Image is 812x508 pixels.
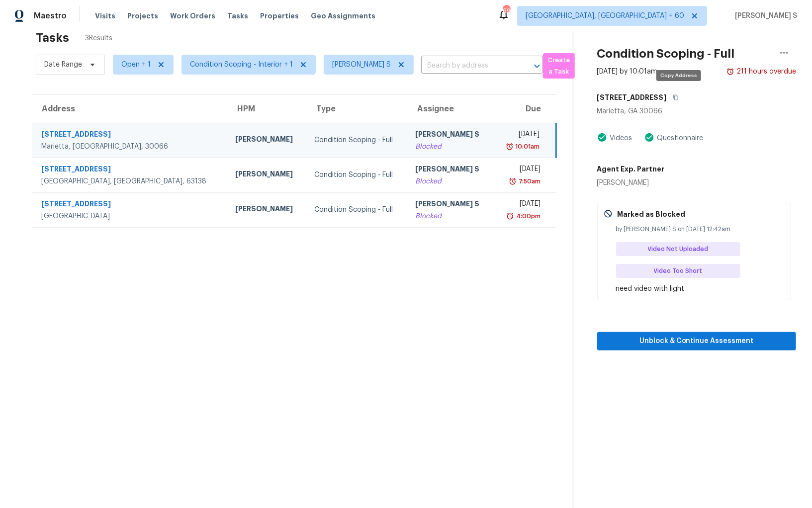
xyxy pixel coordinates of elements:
[235,134,298,147] div: [PERSON_NAME]
[235,169,298,181] div: [PERSON_NAME]
[731,11,797,21] span: [PERSON_NAME] S
[526,11,684,21] span: [GEOGRAPHIC_DATA], [GEOGRAPHIC_DATA] + 60
[314,170,400,180] div: Condition Scoping - Full
[618,209,686,219] p: Marked as Blocked
[648,244,713,254] span: Video Not Uploaded
[190,60,293,70] span: Condition Scoping - Interior + 1
[416,164,486,176] div: [PERSON_NAME] S
[41,211,219,221] div: [GEOGRAPHIC_DATA]
[493,95,556,123] th: Due
[548,55,570,78] span: Create a Task
[530,59,544,73] button: Open
[605,335,788,347] span: Unblock & Continue Assessment
[597,49,735,59] h2: Condition Scoping - Full
[607,133,632,143] div: Videos
[32,95,227,123] th: Address
[604,209,613,218] img: Gray Cancel Icon
[517,176,541,186] div: 7:50am
[506,211,514,221] img: Overdue Alarm Icon
[408,95,494,123] th: Assignee
[509,176,517,186] img: Overdue Alarm Icon
[597,164,665,174] h5: Agent Exp. Partner
[597,67,658,77] div: [DATE] by 10:01am
[41,199,219,211] div: [STREET_ADDRESS]
[41,164,219,176] div: [STREET_ADDRESS]
[332,60,391,70] span: [PERSON_NAME] S
[616,224,785,234] div: by [PERSON_NAME] S on [DATE] 12:42am
[227,95,306,123] th: HPM
[501,164,541,176] div: [DATE]
[597,178,665,188] div: [PERSON_NAME]
[501,199,541,211] div: [DATE]
[41,142,219,152] div: Marietta, [GEOGRAPHIC_DATA], 30066
[235,204,298,216] div: [PERSON_NAME]
[416,199,486,211] div: [PERSON_NAME] S
[34,11,67,21] span: Maestro
[514,211,541,221] div: 4:00pm
[314,135,400,145] div: Condition Scoping - Full
[36,33,69,43] h2: Tasks
[121,60,151,70] span: Open + 1
[127,11,158,21] span: Projects
[95,11,115,21] span: Visits
[416,142,486,152] div: Blocked
[85,33,112,43] span: 3 Results
[597,106,796,116] div: Marietta, GA 30066
[644,132,654,143] img: Artifact Present Icon
[597,332,796,350] button: Unblock & Continue Assessment
[616,284,785,294] div: need video with light
[514,142,540,152] div: 10:01am
[260,11,299,21] span: Properties
[543,53,575,79] button: Create a Task
[311,11,375,21] span: Geo Assignments
[654,266,707,276] span: Video Too Short
[726,67,734,77] img: Overdue Alarm Icon
[654,133,704,143] div: Questionnaire
[506,142,514,152] img: Overdue Alarm Icon
[421,58,515,74] input: Search by address
[314,205,400,215] div: Condition Scoping - Full
[597,132,607,143] img: Artifact Present Icon
[597,92,667,102] h5: [STREET_ADDRESS]
[416,211,486,221] div: Blocked
[416,129,486,142] div: [PERSON_NAME] S
[501,129,540,142] div: [DATE]
[41,129,219,142] div: [STREET_ADDRESS]
[44,60,82,70] span: Date Range
[41,176,219,186] div: [GEOGRAPHIC_DATA], [GEOGRAPHIC_DATA], 63138
[306,95,408,123] th: Type
[170,11,215,21] span: Work Orders
[416,176,486,186] div: Blocked
[734,67,796,77] div: 211 hours overdue
[503,6,510,16] div: 693
[227,12,248,19] span: Tasks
